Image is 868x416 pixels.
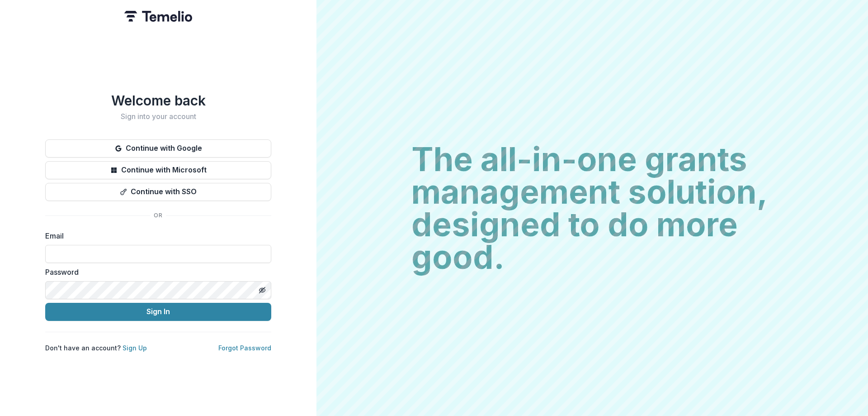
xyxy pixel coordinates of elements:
label: Email [45,230,266,241]
p: Don't have an account? [45,343,147,353]
h1: Welcome back [45,92,271,109]
button: Continue with Microsoft [45,161,271,179]
button: Toggle password visibility [255,283,269,297]
button: Continue with SSO [45,183,271,201]
a: Sign Up [123,344,147,352]
h2: Sign into your account [45,112,271,121]
img: Temelio [124,11,192,22]
a: Forgot Password [218,344,271,352]
button: Continue with Google [45,139,271,158]
button: Sign In [45,303,271,321]
label: Password [45,267,266,277]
